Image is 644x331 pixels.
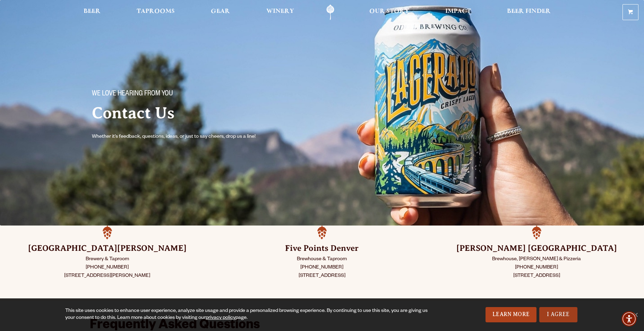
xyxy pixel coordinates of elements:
[84,9,101,14] span: Beer
[92,133,269,141] p: Whether it’s feedback, questions, ideas, or just to say cheers, drop us a line!
[92,90,173,99] span: We love hearing from you
[232,243,412,254] h3: Five Points Denver
[92,104,308,122] h2: Contact Us
[137,9,175,14] span: Taprooms
[206,5,234,20] a: Gear
[365,5,414,20] a: Our Story
[17,255,197,280] p: Brewery & Taproom [PHONE_NUMBER] [STREET_ADDRESS][PERSON_NAME]
[65,308,431,322] div: This site uses cookies to enhance user experience, analyze site usage and provide a personalized ...
[262,5,299,20] a: Winery
[232,255,412,280] p: Brewhouse & Taproom [PHONE_NUMBER] [STREET_ADDRESS]
[79,5,105,20] a: Beer
[441,5,475,20] a: Impact
[317,5,343,20] a: Odell Home
[206,315,235,321] a: privacy policy
[445,9,471,14] span: Impact
[507,9,551,14] span: Beer Finder
[503,5,555,20] a: Beer Finder
[486,307,536,322] a: Learn More
[447,255,627,280] p: Brewhouse, [PERSON_NAME] & Pizzeria [PHONE_NUMBER] [STREET_ADDRESS]
[211,9,230,14] span: Gear
[266,9,294,14] span: Winery
[621,311,637,326] div: Accessibility Menu
[447,243,627,254] h3: [PERSON_NAME] [GEOGRAPHIC_DATA]
[539,307,577,322] a: I Agree
[369,9,409,14] span: Our Story
[17,243,197,254] h3: [GEOGRAPHIC_DATA][PERSON_NAME]
[132,5,179,20] a: Taprooms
